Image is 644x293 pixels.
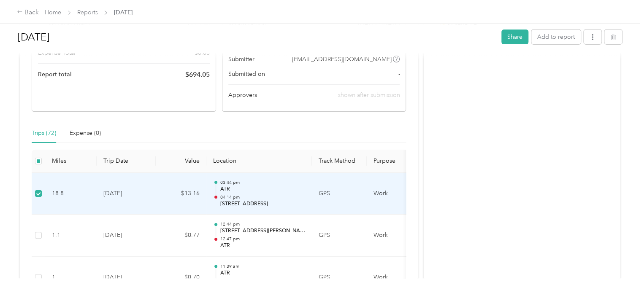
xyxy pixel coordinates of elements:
[77,9,98,16] a: Reports
[185,70,210,80] span: $ 694.05
[597,246,644,293] iframe: Everlance-gr Chat Button Frame
[38,70,72,79] span: Report total
[312,150,367,173] th: Track Method
[367,173,430,215] td: Work
[97,173,156,215] td: [DATE]
[206,150,312,173] th: Location
[32,129,56,138] div: Trips (72)
[97,215,156,257] td: [DATE]
[220,221,305,227] p: 12:44 pm
[17,8,39,18] div: Back
[220,185,305,193] p: ATR
[312,173,367,215] td: GPS
[45,9,61,16] a: Home
[220,236,305,242] p: 12:47 pm
[156,215,206,257] td: $0.77
[501,30,528,44] button: Share
[156,173,206,215] td: $13.16
[228,91,257,99] span: Approvers
[45,173,97,215] td: 18.8
[338,91,400,99] span: shown after submission
[312,215,367,257] td: GPS
[220,227,305,235] p: [STREET_ADDRESS][PERSON_NAME]
[156,150,206,173] th: Value
[114,8,133,17] span: [DATE]
[220,242,305,250] p: ATR
[18,27,495,47] h1: Sep 2025
[398,70,400,78] span: -
[97,150,156,173] th: Trip Date
[220,269,305,277] p: ATR
[220,194,305,200] p: 04:14 pm
[367,150,430,173] th: Purpose
[220,263,305,269] p: 11:39 am
[45,150,97,173] th: Miles
[228,70,265,78] span: Submitted on
[220,180,305,185] p: 03:44 pm
[220,278,305,284] p: 11:41 am
[367,215,430,257] td: Work
[531,30,581,44] button: Add to report
[70,129,101,138] div: Expense (0)
[220,200,305,208] p: [STREET_ADDRESS]
[45,215,97,257] td: 1.1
